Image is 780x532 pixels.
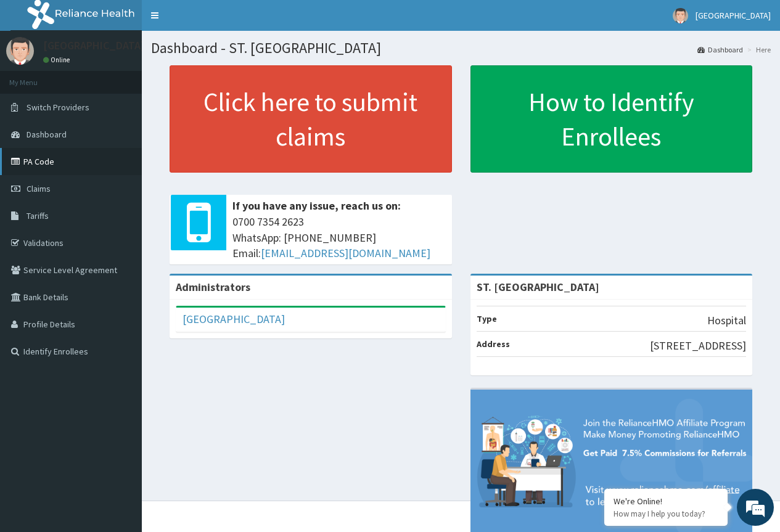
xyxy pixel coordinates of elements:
[151,40,771,56] h1: Dashboard - ST. [GEOGRAPHIC_DATA]
[27,183,51,194] span: Claims
[170,65,452,173] a: Click here to submit claims
[183,312,285,326] a: [GEOGRAPHIC_DATA]
[6,37,34,65] img: User Image
[673,8,688,23] img: User Image
[614,509,718,519] p: How may I help you today?
[696,10,771,21] span: [GEOGRAPHIC_DATA]
[650,338,746,354] p: [STREET_ADDRESS]
[707,313,746,329] p: Hospital
[232,198,401,213] b: If you have any issue, reach us on:
[27,210,49,221] span: Tariffs
[477,280,599,294] strong: ST. [GEOGRAPHIC_DATA]
[477,338,510,350] b: Address
[27,129,67,140] span: Dashboard
[477,313,497,324] b: Type
[470,65,753,173] a: How to Identify Enrollees
[261,246,430,260] a: [EMAIL_ADDRESS][DOMAIN_NAME]
[176,280,250,294] b: Administrators
[43,55,73,64] a: Online
[43,40,145,51] p: [GEOGRAPHIC_DATA]
[614,496,718,507] div: We're Online!
[232,214,446,261] span: 0700 7354 2623 WhatsApp: [PHONE_NUMBER] Email:
[697,44,743,55] a: Dashboard
[744,44,771,55] li: Here
[27,102,89,113] span: Switch Providers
